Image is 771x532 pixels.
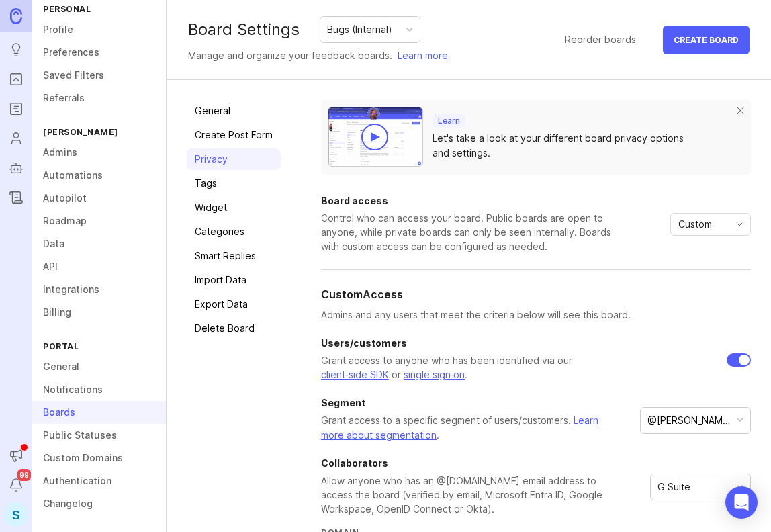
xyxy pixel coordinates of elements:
a: Create Post Form [187,124,281,146]
a: Categories [187,221,281,242]
a: Referrals [32,87,166,109]
span: Create Board [674,35,739,45]
a: single sign‑on [404,369,465,380]
a: Export Data [187,294,281,315]
button: Announcements [4,443,28,468]
a: client‑side SDK [321,369,389,380]
a: Tags [187,173,281,194]
a: Roadmaps [4,97,28,121]
a: Autopilot [4,156,28,180]
img: Canny Home [10,8,22,24]
a: Users [4,126,28,150]
a: Smart Replies [187,245,281,267]
div: [PERSON_NAME] [32,123,166,141]
a: Portal [4,67,28,91]
a: Delete Board [187,318,281,339]
button: S [4,502,28,527]
a: Learn more about segmentation [321,414,598,441]
div: Reorder boards [565,32,636,47]
a: Import Data [187,269,281,291]
h5: Custom Access [321,286,403,302]
a: Privacy [187,148,281,170]
a: Authentication [32,470,166,492]
button: Create Board [663,26,750,54]
button: Notifications [4,473,28,497]
a: Billing [32,301,166,324]
a: General [187,100,281,122]
a: Saved Filters [32,64,166,87]
div: Bugs (Internal) [327,22,392,37]
a: Roadmap [32,210,166,232]
a: Public Statuses [32,424,166,447]
div: Open Intercom Messenger [725,486,758,519]
div: Grant access to a specific segment of users/customers. . [321,413,617,443]
a: Custom Domains [32,447,166,470]
a: Changelog [4,185,28,210]
div: Let's take a look at your different board privacy options and settings. [433,131,719,161]
div: Allow anyone who has an @[DOMAIN_NAME] email address to access the board (verified by email, Micr... [321,474,617,516]
a: Notifications [32,378,166,401]
a: Automations [32,164,166,187]
a: Profile [32,18,166,41]
div: Collaborators [321,459,617,468]
span: 99 [17,469,31,481]
div: G Suite [657,480,690,494]
div: Grant access to anyone who has been identified via our or . [321,353,617,382]
div: Board Settings [188,21,300,38]
p: Admins and any users that meet the criteria below will see this board. [321,308,751,322]
div: Control who can access your board. Public boards are open to anyone, while private boards can onl... [321,211,617,253]
div: @[PERSON_NAME][URL] [647,413,731,428]
div: Users/customers [321,339,617,348]
a: API [32,255,166,278]
a: Preferences [32,41,166,64]
span: Custom [678,217,712,232]
a: Learn more [398,48,448,63]
a: Widget [187,197,281,218]
a: Changelog [32,492,166,515]
div: toggle menu [670,213,751,236]
a: General [32,355,166,378]
a: Ideas [4,38,28,62]
p: Learn [438,116,460,126]
div: Manage and organize your feedback boards. [188,48,448,63]
div: Segment [321,398,617,408]
a: Autopilot [32,187,166,210]
a: Admins [32,141,166,164]
img: video-thumbnail-privacy-dac4fa42d9a25228b883fcf3c7704dd2.jpg [328,107,423,167]
svg: toggle icon [729,219,750,230]
div: Portal [32,337,166,355]
a: Data [32,232,166,255]
div: Board access [321,196,617,206]
a: Integrations [32,278,166,301]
